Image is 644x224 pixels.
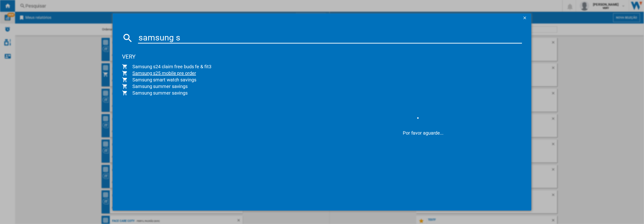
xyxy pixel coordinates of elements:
[122,46,320,63] div: VERY
[128,90,320,96] span: Samsung summer savings
[128,63,320,70] span: Samsung s24 claim free buds fe & fit3
[128,70,320,76] span: Samsung s25 mobile pre order
[403,130,443,136] ng-transclude: Por favor aguarde...
[128,83,320,90] span: Samsung summer savings
[521,13,530,23] button: getI18NText('BUTTONS.CLOSE_DIALOG')
[522,16,528,21] ng-md-icon: getI18NText('BUTTONS.CLOSE_DIALOG')
[128,76,320,83] span: Samsung smart watch savings
[138,32,522,44] input: Pesquisar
